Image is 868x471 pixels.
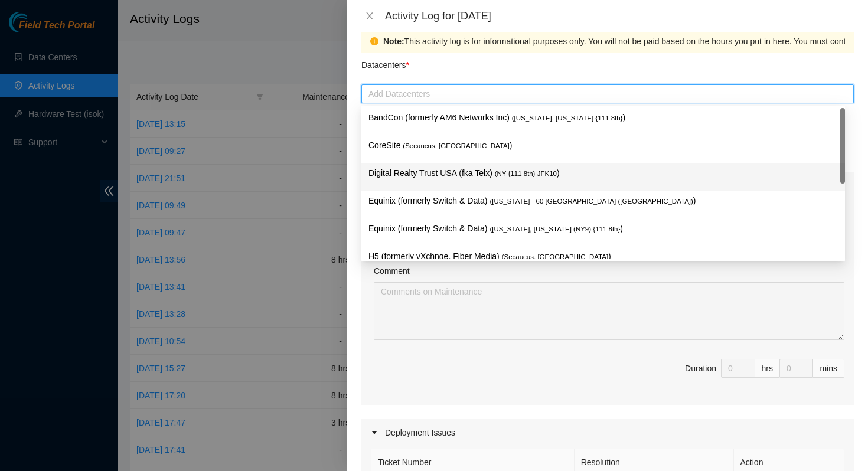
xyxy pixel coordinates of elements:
div: mins [813,359,844,378]
p: Equinix (formerly Switch & Data) ) [368,194,838,208]
span: ( [US_STATE], [US_STATE] (NY9) {111 8th} [490,225,620,233]
span: caret-right [371,429,378,436]
span: ( NY {111 8th} JFK10 [495,170,557,177]
label: Comment [374,264,410,277]
span: ( [US_STATE] - 60 [GEOGRAPHIC_DATA] ([GEOGRAPHIC_DATA]) [490,198,693,205]
strong: Note: [383,35,404,48]
p: Digital Realty Trust USA (fka Telx) ) [368,166,838,180]
span: ( [US_STATE], [US_STATE] {111 8th} [512,115,623,122]
p: Datacenters [361,53,409,71]
p: Equinix (formerly Switch & Data) ) [368,222,838,235]
span: exclamation-circle [370,37,378,45]
div: hrs [755,359,780,378]
p: H5 (formerly vXchnge, Fiber Media) ) [368,250,838,263]
div: Activity Log for [DATE] [385,9,854,22]
button: Close [361,11,378,22]
div: Duration [685,362,716,375]
span: close [365,11,374,21]
span: ( Secaucus, [GEOGRAPHIC_DATA] [502,253,608,260]
span: ( Secaucus, [GEOGRAPHIC_DATA] [403,142,509,149]
div: Deployment Issues [361,419,854,446]
p: CoreSite ) [368,139,838,152]
p: BandCon (formerly AM6 Networks Inc) ) [368,111,838,125]
textarea: Comment [374,282,844,340]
